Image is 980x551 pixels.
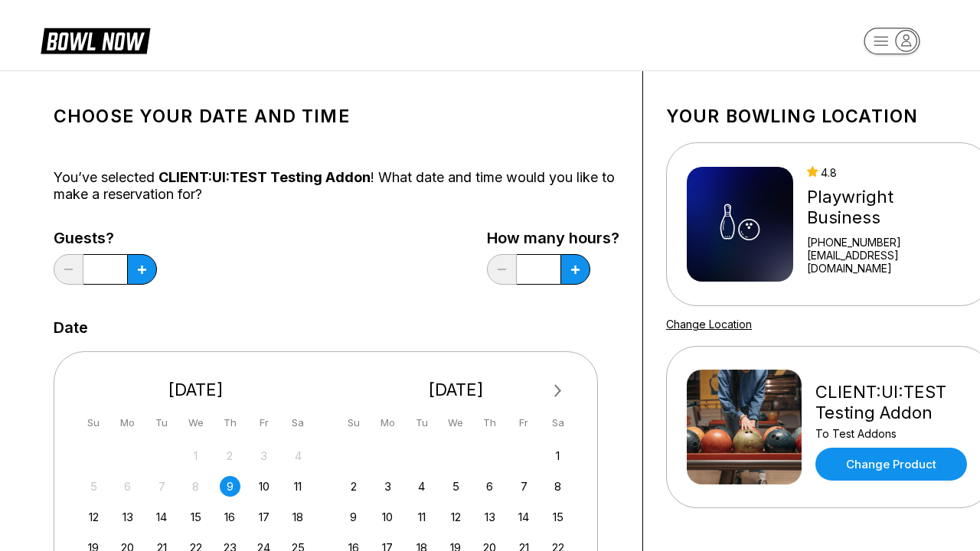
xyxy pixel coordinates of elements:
div: [PHONE_NUMBER] [807,236,971,249]
div: Choose Sunday, November 9th, 2025 [343,507,364,527]
div: Choose Tuesday, November 4th, 2025 [411,476,432,497]
div: Sa [288,412,309,433]
div: Not available Friday, October 3rd, 2025 [253,445,274,466]
div: [DATE] [77,380,315,400]
div: CLIENT:UI:TEST Testing Addon [815,382,971,423]
div: Tu [411,412,432,433]
div: Choose Friday, October 10th, 2025 [253,476,274,497]
div: To Test Addons [815,427,971,440]
div: Choose Friday, November 7th, 2025 [514,476,534,497]
div: Choose Monday, November 3rd, 2025 [377,476,398,497]
span: CLIENT:UI:TEST Testing Addon [158,169,371,185]
div: Th [220,412,240,433]
div: Fr [514,412,534,433]
div: Choose Tuesday, October 14th, 2025 [152,507,172,527]
a: Change Product [815,448,967,481]
h1: Choose your Date and time [54,106,619,127]
div: Choose Saturday, November 1st, 2025 [547,445,568,466]
div: Choose Saturday, October 11th, 2025 [288,476,309,497]
div: Tu [152,412,172,433]
div: Th [479,412,500,433]
div: Choose Thursday, November 13th, 2025 [479,507,500,527]
label: Date [54,319,88,336]
div: Playwright Business [807,187,971,228]
div: 4.8 [807,166,971,179]
div: Choose Friday, October 17th, 2025 [253,507,274,527]
div: Sa [547,412,568,433]
div: Fr [253,412,274,433]
label: How many hours? [487,230,619,246]
div: Su [343,412,364,433]
div: Choose Wednesday, November 5th, 2025 [446,476,466,497]
div: Choose Thursday, October 9th, 2025 [220,476,240,497]
button: Next Month [546,379,570,403]
div: Not available Tuesday, October 7th, 2025 [152,476,172,497]
div: Choose Thursday, November 6th, 2025 [479,476,500,497]
div: Choose Sunday, November 2nd, 2025 [343,476,364,497]
div: Su [83,412,104,433]
div: Mo [377,412,398,433]
div: Choose Saturday, November 15th, 2025 [547,507,568,527]
div: Choose Saturday, October 18th, 2025 [288,507,309,527]
div: [DATE] [338,380,575,400]
div: Mo [117,412,138,433]
div: Choose Monday, October 13th, 2025 [117,507,138,527]
div: Not available Thursday, October 2nd, 2025 [220,445,240,466]
div: Choose Monday, November 10th, 2025 [377,507,398,527]
a: [EMAIL_ADDRESS][DOMAIN_NAME] [807,249,971,275]
div: Not available Saturday, October 4th, 2025 [288,445,309,466]
div: Not available Wednesday, October 1st, 2025 [185,445,206,466]
a: Change Location [666,318,752,331]
img: CLIENT:UI:TEST Testing Addon [687,370,802,484]
div: Not available Sunday, October 5th, 2025 [83,476,104,497]
div: Choose Sunday, October 12th, 2025 [83,507,104,527]
div: Choose Thursday, October 16th, 2025 [220,507,240,527]
div: Choose Wednesday, November 12th, 2025 [446,507,466,527]
div: Choose Wednesday, October 15th, 2025 [185,507,206,527]
div: We [446,412,466,433]
div: Not available Monday, October 6th, 2025 [117,476,138,497]
div: Choose Saturday, November 8th, 2025 [547,476,568,497]
div: We [185,412,206,433]
div: Choose Friday, November 14th, 2025 [514,507,534,527]
img: Playwright Business [687,167,793,282]
div: You’ve selected ! What date and time would you like to make a reservation for? [54,169,619,203]
div: Choose Tuesday, November 11th, 2025 [411,507,432,527]
label: Guests? [54,230,157,246]
div: Not available Wednesday, October 8th, 2025 [185,476,206,497]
